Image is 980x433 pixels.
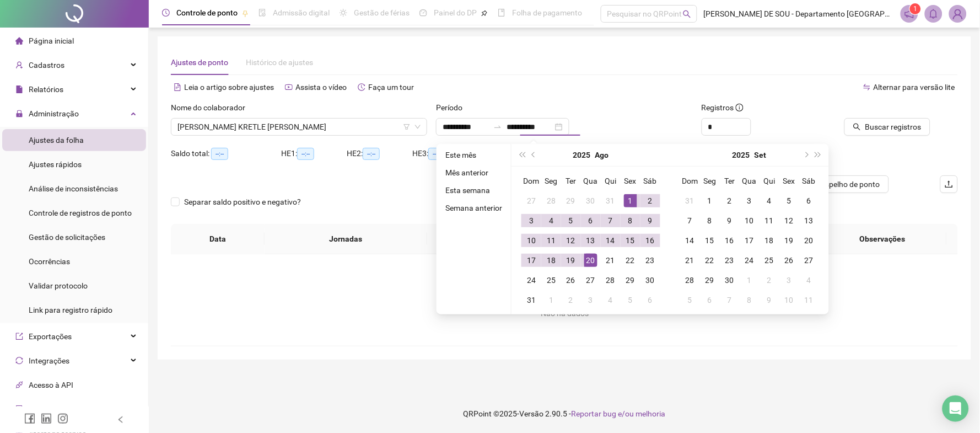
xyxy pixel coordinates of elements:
img: 37618 [950,6,966,22]
div: 29 [564,194,578,207]
li: Mês anterior [441,166,507,179]
div: 8 [743,293,756,307]
button: next-year [800,144,812,166]
div: 1 [545,293,558,307]
td: 2025-08-31 [521,290,541,310]
span: Aceite de uso [29,405,74,414]
div: 31 [525,293,538,307]
span: Observações [828,233,939,245]
div: 17 [525,254,538,267]
div: 9 [644,214,657,227]
td: 2025-09-01 [700,191,720,211]
div: 22 [703,254,717,267]
span: Link para registro rápido [29,306,112,314]
div: 27 [584,274,597,287]
span: Faça um tour [368,83,414,92]
div: 11 [763,214,776,227]
div: 13 [584,234,597,247]
div: 3 [584,293,597,307]
span: Ajustes da folha [29,136,84,145]
span: Registros [702,101,744,114]
span: Assista o vídeo [295,83,347,92]
div: 29 [703,274,717,287]
td: 2025-07-31 [601,191,621,211]
span: Painel do DP [434,8,477,17]
td: 2025-10-05 [680,290,700,310]
div: 20 [584,254,597,267]
div: 7 [683,214,697,227]
td: 2025-10-04 [799,270,819,290]
div: 8 [703,214,717,227]
div: 5 [783,194,796,207]
td: 2025-09-19 [779,231,799,250]
td: 2025-07-28 [541,191,561,211]
span: Buscar registros [865,121,922,133]
div: HE 2: [347,147,412,160]
div: 31 [683,194,697,207]
td: 2025-07-27 [521,191,541,211]
div: Open Intercom Messenger [943,395,969,422]
td: 2025-09-04 [601,290,621,310]
th: Sex [621,171,640,191]
div: 21 [604,254,617,267]
td: 2025-08-15 [621,231,640,250]
th: Entrada 1 [427,224,528,254]
span: instagram [57,413,68,424]
div: 26 [783,254,796,267]
td: 2025-09-13 [799,211,819,231]
th: Ter [561,171,581,191]
div: 13 [803,214,816,227]
td: 2025-08-22 [621,250,640,270]
span: Controle de registros de ponto [29,209,132,217]
div: Não há dados [184,307,945,319]
span: Validar protocolo [29,281,88,290]
span: clock-circle [162,9,170,17]
div: 6 [584,214,597,227]
span: Administração [29,109,79,118]
div: 5 [564,214,578,227]
div: 28 [604,274,617,287]
span: api [15,381,23,389]
div: 10 [743,214,756,227]
div: 11 [545,234,558,247]
div: 6 [703,293,717,307]
div: 3 [783,274,796,287]
span: Histórico de ajustes [246,58,313,67]
td: 2025-09-07 [680,211,700,231]
td: 2025-09-06 [799,191,819,211]
button: year panel [733,144,750,166]
td: 2025-09-05 [779,191,799,211]
div: 27 [525,194,538,207]
div: 10 [783,293,796,307]
td: 2025-08-18 [541,250,561,270]
td: 2025-09-28 [680,270,700,290]
div: 5 [624,293,637,307]
div: 4 [803,274,816,287]
div: 9 [723,214,736,227]
span: youtube [285,83,293,91]
div: Saldo total: [171,147,281,160]
span: Cadastros [29,61,64,70]
div: 8 [624,214,637,227]
span: Separar saldo positivo e negativo? [180,196,305,208]
span: linkedin [41,413,52,424]
button: super-prev-year [516,144,528,166]
td: 2025-09-24 [740,250,760,270]
div: 15 [703,234,717,247]
th: Sáb [640,171,660,191]
th: Seg [541,171,561,191]
span: swap-right [493,122,502,131]
div: 2 [763,274,776,287]
span: Ajustes rápidos [29,160,82,169]
div: 1 [624,194,637,207]
button: year panel [573,144,591,166]
span: --:-- [297,148,314,160]
button: Ver espelho de ponto [800,175,889,193]
td: 2025-09-11 [760,211,779,231]
div: 6 [803,194,816,207]
td: 2025-09-23 [720,250,740,270]
span: lock [15,110,23,117]
span: filter [403,124,410,130]
div: 7 [723,293,736,307]
th: Dom [521,171,541,191]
